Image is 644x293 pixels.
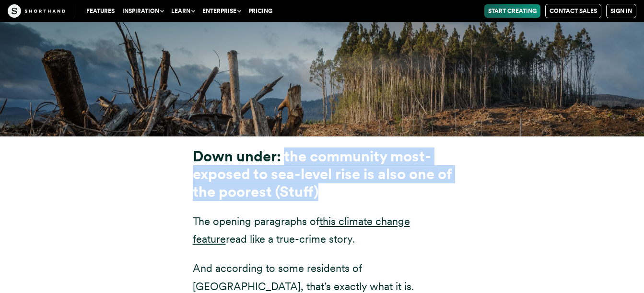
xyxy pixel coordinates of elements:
[8,4,65,18] img: The Craft
[484,4,540,18] a: Start Creating
[245,4,276,18] a: Pricing
[118,4,167,18] button: Inspiration
[82,4,118,18] a: Features
[167,4,199,18] button: Learn
[143,54,501,72] h3: 9 powerful climate change stories
[545,4,601,18] a: Contact Sales
[193,213,452,248] p: The opening paragraphs of read like a true-crime story.
[199,4,245,18] button: Enterprise
[193,147,452,201] strong: Down under: the community most-exposed to sea-level rise is also one of the poorest (Stuff)
[193,215,410,245] a: this climate change feature
[606,4,636,18] a: Sign in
